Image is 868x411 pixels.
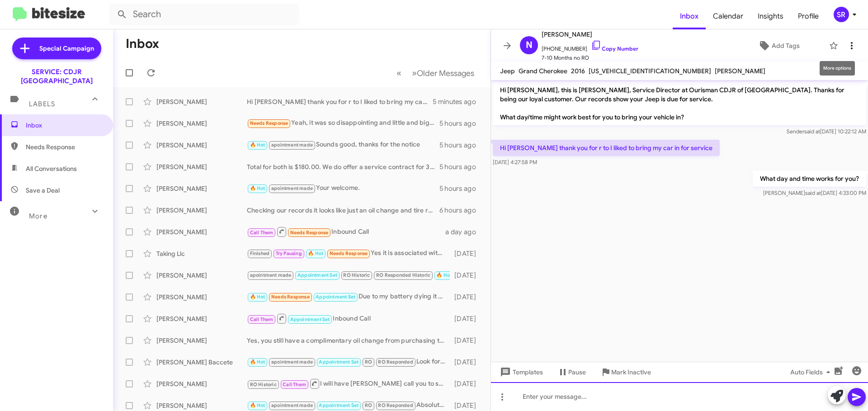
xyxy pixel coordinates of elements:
span: Special Campaign [39,44,94,53]
button: Mark Inactive [593,364,658,380]
a: Copy Number [591,45,638,52]
button: Pause [550,364,593,380]
div: [PERSON_NAME] [156,379,247,388]
span: Save a Deal [26,186,60,195]
span: Sender [DATE] 10:22:12 AM [787,128,866,135]
div: 5 hours ago [439,184,483,193]
span: Call Them [250,317,274,322]
span: 🔥 Hot [436,272,452,278]
span: said at [805,189,821,196]
div: 5 minutes ago [433,97,483,106]
span: RO Responded [378,402,413,408]
div: [PERSON_NAME] [156,162,247,171]
div: Yes it is associated with my vehicle. I was told in [DATE] there was a 6-8 week wait. It has been... [247,248,450,259]
div: Your welcome. [247,183,439,194]
span: 🔥 Hot [250,142,265,148]
div: [DATE] [450,379,483,388]
div: Due to my battery dying it seemed to have corrupted my uconnect device as well. [247,292,450,302]
span: RO Responded Historic [376,272,430,278]
span: [PERSON_NAME] [542,29,638,40]
button: Auto Fields [783,364,841,380]
div: Total for both is $180.00. We do offer a service contract for 3 oil changes and 3 tire rotations ... [247,162,439,171]
span: RO [365,359,372,365]
div: Yeah, it was so disappointing and little and big things. Like leaking fuel and the headlight was ... [247,118,439,128]
span: Appointment Set [297,272,337,278]
span: RO Responded [378,359,413,365]
span: 🔥 Hot [308,250,323,256]
a: Inbox [673,3,706,29]
div: [DATE] [450,358,483,367]
div: 5 hours ago [439,119,483,128]
button: SR [826,7,858,22]
span: 7-10 Months no RO [542,53,638,62]
span: apointment made [271,185,313,191]
span: 2016 [571,67,585,75]
div: Taking Llc [156,249,247,258]
span: 🔥 Hot [250,359,265,365]
span: Templates [498,364,543,380]
span: Add Tags [772,38,800,54]
p: Hi [PERSON_NAME] thank you for r to I liked to bring my car in for service [493,140,720,156]
span: Try Pausing [276,250,302,256]
div: Yes, you still have a complimentary oil change from purchasing the vehicle. [247,336,450,345]
div: [DATE] [450,314,483,323]
span: Inbox [26,121,103,130]
a: Profile [791,3,826,29]
div: More options [820,61,855,76]
span: All Conversations [26,164,77,173]
div: [DATE] [450,336,483,345]
div: [PERSON_NAME] Baccete [156,358,247,367]
div: [PERSON_NAME] [156,271,247,280]
a: Calendar [706,3,750,29]
div: What day were you trying to schedule? [247,270,450,280]
div: Hi [PERSON_NAME] thank you for r to I liked to bring my car in for service [247,97,433,106]
div: [PERSON_NAME] [156,293,247,302]
button: Previous [391,64,407,82]
div: [PERSON_NAME] [156,141,247,150]
div: [PERSON_NAME] [156,401,247,410]
span: Appointment Set [319,359,359,365]
div: [PERSON_NAME] [156,227,247,236]
input: Search [109,4,299,25]
div: Absolutely, look forward to seeing you. [247,400,450,411]
a: Insights [750,3,791,29]
span: Call Them [250,230,274,236]
span: RO [365,402,372,408]
a: Special Campaign [12,38,101,59]
div: I will have [PERSON_NAME] call you to schedule the appointment. [247,378,450,389]
span: Appointment Set [316,294,355,300]
h1: Inbox [126,37,159,51]
div: SR [834,7,849,22]
p: What day and time works for you? [753,170,866,187]
button: Add Tags [732,38,825,54]
span: apointment made [271,359,313,365]
span: Appointment Set [319,402,359,408]
div: [PERSON_NAME] [156,97,247,106]
span: Needs Response [271,294,310,300]
span: Needs Response [290,230,329,236]
div: 5 hours ago [439,162,483,171]
span: [US_VEHICLE_IDENTIFICATION_NUMBER] [589,67,711,75]
div: [PERSON_NAME] [156,119,247,128]
span: « [396,67,401,79]
span: Finished [250,250,270,256]
div: a day ago [445,227,483,236]
span: Jeep [500,67,515,75]
span: [PERSON_NAME] [715,67,765,75]
span: [DATE] 4:27:58 PM [493,159,537,165]
span: said at [804,128,820,135]
span: More [29,212,47,220]
p: Hi [PERSON_NAME], this is [PERSON_NAME], Service Director at Ourisman CDJR of [GEOGRAPHIC_DATA]. ... [493,82,866,125]
span: 🔥 Hot [250,294,265,300]
div: Inbound Call [247,313,450,324]
div: [PERSON_NAME] [156,206,247,215]
div: [PERSON_NAME] [156,184,247,193]
button: Templates [491,364,550,380]
span: Older Messages [417,68,474,78]
span: 🔥 Hot [250,402,265,408]
div: 5 hours ago [439,141,483,150]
